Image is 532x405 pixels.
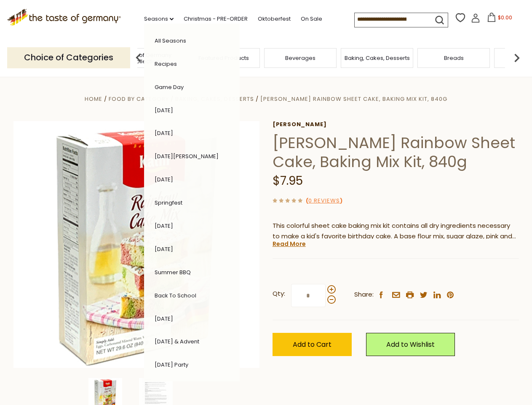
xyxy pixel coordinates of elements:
[354,289,374,300] span: Share:
[258,14,291,24] a: Oktoberfest
[155,315,173,323] a: [DATE]
[13,121,260,368] img: Kathi Rainbow Sheet Cake Mix
[273,333,352,356] button: Add to Cart
[155,361,188,369] a: [DATE] Party
[155,222,173,230] a: [DATE]
[260,95,447,103] a: [PERSON_NAME] Rainbow Sheet Cake, Baking Mix Kit, 840g
[273,121,519,128] a: [PERSON_NAME]
[273,221,519,242] p: This colorful sheet cake baking mix kit contains all dry ingredients necessary to make a kid's fa...
[291,284,326,307] input: Qty:
[273,289,285,299] strong: Qty:
[306,197,342,205] span: ( )
[155,268,191,276] a: Summer BBQ
[155,37,186,45] a: All Seasons
[7,47,130,68] p: Choice of Categories
[273,240,306,248] a: Read More
[308,197,340,205] a: 0 Reviews
[130,49,147,66] img: previous arrow
[155,83,184,91] a: Game Day
[301,14,322,24] a: On Sale
[366,333,455,356] a: Add to Wishlist
[85,95,102,103] a: Home
[444,55,464,61] a: Breads
[155,106,173,114] a: [DATE]
[155,199,182,207] a: Springfest
[155,60,177,68] a: Recipes
[155,292,196,300] a: Back to School
[285,55,315,61] a: Beverages
[293,340,331,349] span: Add to Cart
[498,14,512,21] span: $0.00
[273,173,303,189] span: $7.95
[508,49,525,66] img: next arrow
[155,152,219,160] a: [DATE][PERSON_NAME]
[109,95,169,103] a: Food By Category
[482,13,518,25] button: $0.00
[273,133,519,171] h1: [PERSON_NAME] Rainbow Sheet Cake, Baking Mix Kit, 840g
[144,14,174,24] a: Seasons
[345,55,410,61] a: Baking, Cakes, Desserts
[155,129,173,137] a: [DATE]
[155,245,173,253] a: [DATE]
[155,337,199,346] a: [DATE] & Advent
[184,14,248,24] a: Christmas - PRE-ORDER
[155,175,173,184] a: [DATE]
